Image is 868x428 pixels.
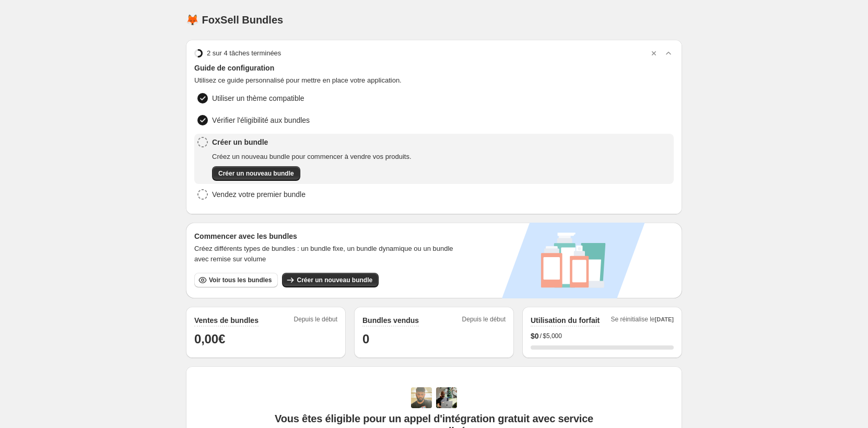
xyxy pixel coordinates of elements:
[531,315,600,326] h2: Utilisation du forfait
[218,169,294,178] span: Créer un nouveau bundle
[362,331,506,348] h1: 0
[531,331,539,341] span: $ 0
[543,332,562,340] span: $5,000
[209,276,272,284] span: Voir tous les bundles
[194,331,337,348] h1: 0,00€
[212,189,306,200] span: Vendez votre premier bundle
[194,315,259,326] h2: Ventes de bundles
[462,315,506,327] span: Depuis le début
[194,231,466,241] h3: Commencer avec les bundles
[294,315,337,327] span: Depuis le début
[194,75,674,86] span: Utilisez ce guide personnalisé pour mettre en place votre application.
[362,315,419,326] h2: Bundles vendus
[611,315,674,327] span: Se réinitialise le
[531,331,674,341] div: /
[212,137,412,147] span: Créer un bundle
[186,14,283,26] h1: 🦊 FoxSell Bundles
[194,63,674,73] span: Guide de configuration
[207,48,281,59] span: 2 sur 4 tâches terminées
[282,273,379,287] button: Créer un nouveau bundle
[411,387,432,408] img: Adi
[655,316,674,322] span: [DATE]
[212,93,304,103] span: Utiliser un thème compatible
[212,166,300,181] button: Créer un nouveau bundle
[194,244,466,264] span: Créez différents types de bundles : un bundle fixe, un bundle dynamique ou un bundle avec remise ...
[212,115,310,125] span: Vérifier l'éligibilité aux bundles
[297,276,372,284] span: Créer un nouveau bundle
[194,273,278,287] button: Voir tous les bundles
[212,152,412,162] span: Créez un nouveau bundle pour commencer à vendre vos produits.
[436,387,457,408] img: Prakhar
